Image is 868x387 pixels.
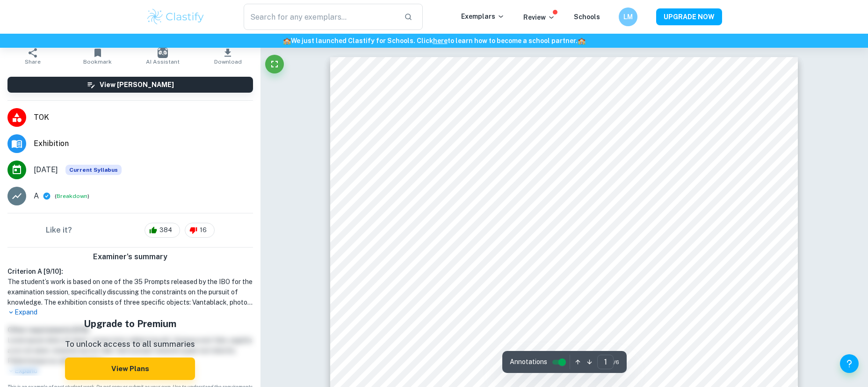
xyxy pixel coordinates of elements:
[614,358,619,366] span: / 6
[65,338,195,350] p: To unlock access to all summaries
[65,165,122,175] div: This exemplar is based on the current syllabus. Feel free to refer to it for inspiration/ideas wh...
[7,307,253,317] p: Expand
[100,80,174,90] h6: View [PERSON_NAME]
[65,165,122,175] span: Current Syllabus
[578,37,586,44] span: 🏫
[34,190,39,202] p: A
[244,4,397,30] input: Search for any exemplars...
[523,12,555,22] p: Review
[130,43,195,69] button: AI Assistant
[65,43,130,69] button: Bookmark
[57,192,87,200] button: Breakdown
[461,11,505,22] p: Exemplars
[195,226,212,235] span: 16
[83,58,112,65] span: Bookmark
[574,13,600,21] a: Schools
[283,37,291,44] span: 🏫
[158,48,168,58] img: AI Assistant
[185,223,215,238] div: 16
[145,223,180,238] div: 384
[34,138,253,149] span: Exhibition
[623,12,634,22] h6: LM
[433,37,448,44] a: here
[146,58,180,65] span: AI Assistant
[510,357,547,367] span: Annotations
[265,55,284,73] button: Fullscreen
[34,112,253,123] span: TOK
[4,251,257,263] h6: Examiner's summary
[214,58,242,65] span: Download
[25,58,41,65] span: Share
[7,266,253,277] h6: Criterion A [ 9 / 10 ]:
[65,317,195,331] h5: Upgrade to Premium
[195,43,260,69] button: Download
[146,7,205,26] img: Clastify logo
[154,226,177,235] span: 384
[2,36,866,46] h6: We just launched Clastify for Schools. Click to learn how to become a school partner.
[619,7,637,26] button: LM
[840,354,859,373] button: Help and Feedback
[7,277,253,307] h1: The student’s work is based on one of the 35 Prompts released by the IBO for the examination sess...
[656,8,722,25] button: UPGRADE NOW
[46,225,72,236] h6: Like it?
[65,358,195,380] button: View Plans
[55,192,89,201] span: ( )
[7,77,253,93] button: View [PERSON_NAME]
[34,164,58,175] span: [DATE]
